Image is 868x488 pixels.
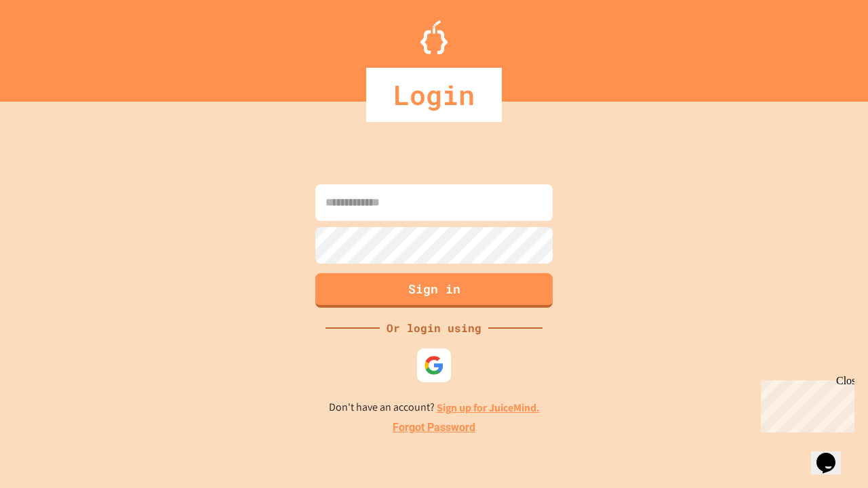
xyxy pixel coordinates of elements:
div: Login [366,68,502,122]
iframe: chat widget [811,434,854,474]
div: Chat with us now!Close [5,5,94,86]
img: Logo.svg [420,20,448,54]
button: Sign in [315,273,553,308]
a: Forgot Password [393,420,475,436]
a: Sign up for JuiceMind. [437,401,540,415]
img: google-icon.svg [424,355,444,375]
iframe: chat widget [755,375,854,432]
div: Or login using [380,320,488,336]
p: Don't have an account? [329,399,540,416]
